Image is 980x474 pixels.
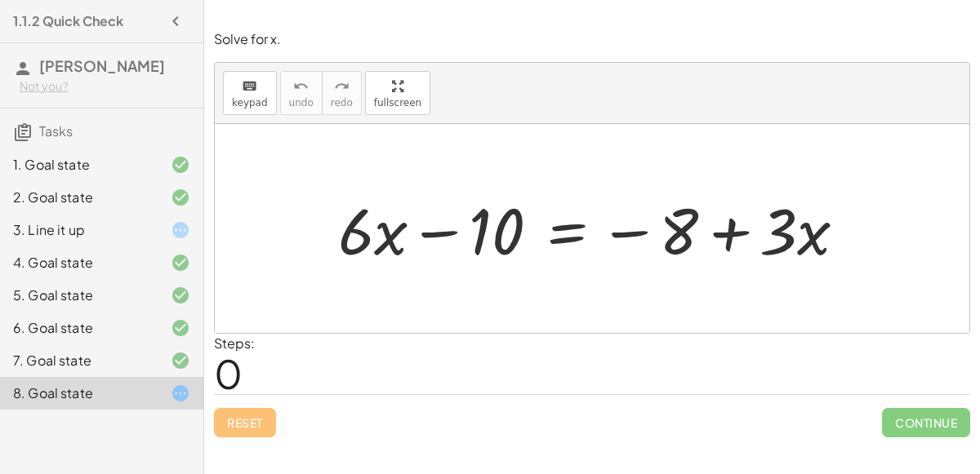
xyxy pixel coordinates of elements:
[214,334,255,352] label: Steps:
[171,253,190,272] i: Task finished and correct.
[289,97,314,109] span: undo
[13,351,145,370] div: 7. Goal state
[39,122,73,140] span: Tasks
[280,71,323,115] button: undoundo
[13,220,145,240] div: 3. Line it up
[214,348,243,398] span: 0
[13,11,123,31] h4: 1.1.2 Quick Check
[293,77,309,96] i: undo
[223,71,277,115] button: keyboardkeypad
[334,77,350,96] i: redo
[13,383,145,403] div: 8. Goal state
[214,30,970,49] p: Solve for x.
[365,71,430,115] button: fullscreen
[331,97,353,109] span: redo
[374,97,421,109] span: fullscreen
[242,77,257,96] i: keyboard
[171,155,190,175] i: Task finished and correct.
[232,97,268,109] span: keypad
[171,188,190,207] i: Task finished and correct.
[322,71,362,115] button: redoredo
[13,286,145,305] div: 5. Goal state
[39,56,165,75] span: [PERSON_NAME]
[171,220,190,240] i: Task started.
[13,188,145,207] div: 2. Goal state
[13,253,145,272] div: 4. Goal state
[171,318,190,338] i: Task finished and correct.
[171,383,190,403] i: Task started.
[20,78,190,95] div: Not you?
[171,351,190,370] i: Task finished and correct.
[171,286,190,305] i: Task finished and correct.
[13,155,145,175] div: 1. Goal state
[13,318,145,338] div: 6. Goal state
